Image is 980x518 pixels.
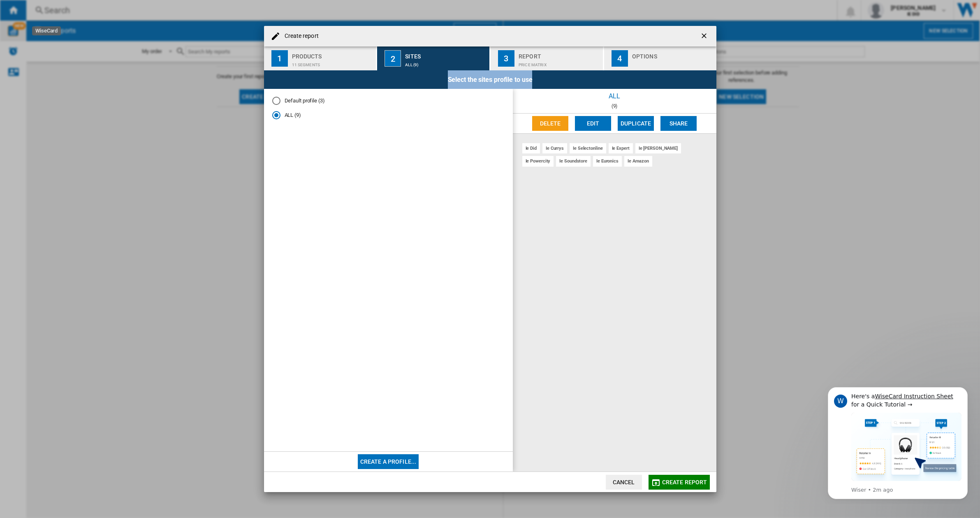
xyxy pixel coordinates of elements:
button: Share [660,116,697,131]
div: ie soundstore [556,156,591,166]
div: ie selectonline [570,143,606,153]
div: ie did [522,143,540,153]
div: ie amazon [624,156,652,166]
div: Price Matrix [519,58,600,67]
button: Duplicate [618,116,654,131]
button: Create a profile... [358,454,419,469]
div: 1 [271,50,288,67]
iframe: Intercom notifications message [816,380,980,504]
ng-md-icon: getI18NText('BUTTONS.CLOSE_DIALOG') [700,32,710,42]
button: 4 Options [604,46,716,70]
div: 2 [385,50,401,67]
div: ie powercity [522,156,554,166]
div: ALL [513,89,716,103]
div: (9) [513,103,716,109]
span: Create report [662,479,707,485]
div: Report [519,50,600,58]
div: ie [PERSON_NAME] [635,143,681,153]
button: 3 Report Price Matrix [491,46,604,70]
h4: Create report [280,32,319,40]
button: Edit [575,116,611,131]
md-radio-button: ALL (9) [272,111,505,119]
div: 4 [612,50,628,67]
button: 2 Sites ALL (9) [377,46,490,70]
div: 11 segments [292,58,373,67]
button: Delete [532,116,568,131]
div: Select the sites profile to use [264,70,716,89]
div: ALL (9) [405,58,486,67]
div: ie expert [609,143,633,153]
md-radio-button: Default profile (3) [272,97,505,105]
button: Cancel [606,475,642,490]
div: ie currys [542,143,567,153]
button: 1 Products 11 segments [264,46,377,70]
div: ie euronics [593,156,622,166]
div: 3 [498,50,514,67]
div: Options [632,50,713,58]
div: Products [292,50,373,58]
div: Sites [405,50,486,58]
button: getI18NText('BUTTONS.CLOSE_DIALOG') [697,28,713,44]
button: Create report [649,475,710,490]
